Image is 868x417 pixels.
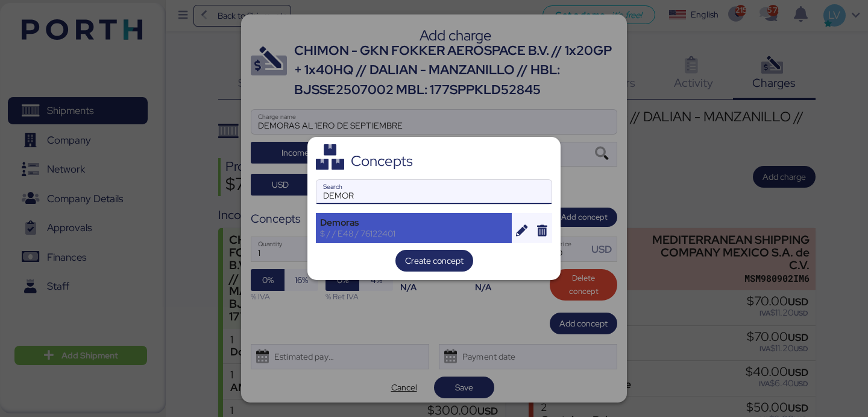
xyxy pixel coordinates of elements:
div: $ / / E48 / 76122401 [320,228,508,239]
div: Demoras [320,217,508,228]
div: Concepts [351,156,413,167]
span: Create concept [405,253,464,268]
button: Create concept [395,250,473,272]
input: Search [316,180,552,204]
